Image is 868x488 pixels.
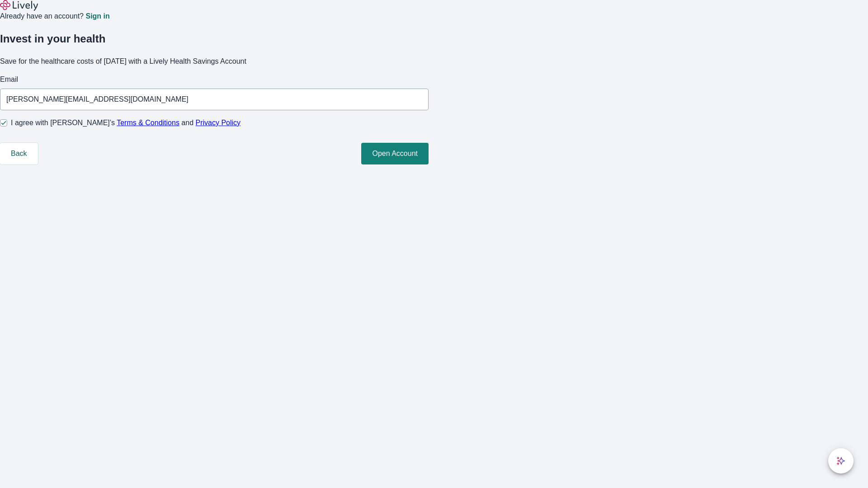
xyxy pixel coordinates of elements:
button: chat [828,448,854,474]
a: Sign in [85,13,109,20]
a: Privacy Policy [196,119,241,127]
a: Terms & Conditions [117,119,179,127]
span: I agree with [PERSON_NAME]’s and [11,117,241,128]
button: Open Account [361,143,429,164]
svg: Lively AI Assistant [836,456,845,465]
